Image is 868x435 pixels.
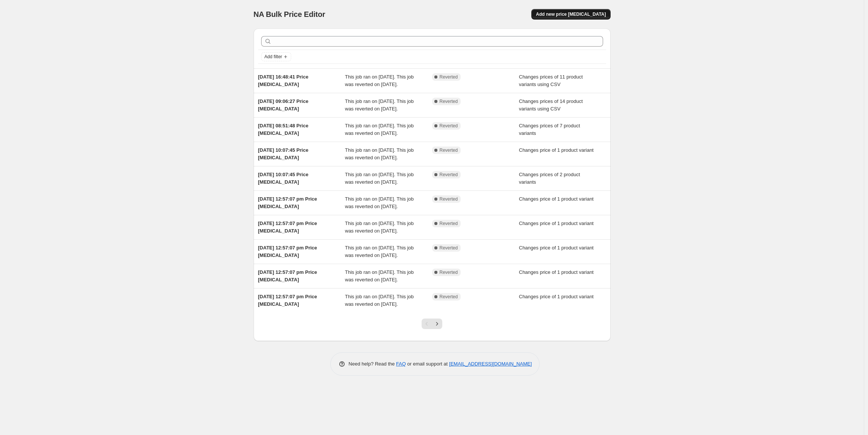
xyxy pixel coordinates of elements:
[440,245,458,251] span: Reverted
[519,196,594,202] span: Changes price of 1 product variant
[519,269,594,275] span: Changes price of 1 product variant
[519,245,594,251] span: Changes price of 1 product variant
[422,319,442,329] nav: Pagination
[519,294,594,299] span: Changes price of 1 product variant
[261,52,291,61] button: Add filter
[440,172,458,178] span: Reverted
[345,98,414,112] span: This job ran on [DATE]. This job was reverted on [DATE].
[345,221,414,234] span: This job ran on [DATE]. This job was reverted on [DATE].
[345,74,414,87] span: This job ran on [DATE]. This job was reverted on [DATE].
[449,361,532,367] a: [EMAIL_ADDRESS][DOMAIN_NAME]
[258,221,317,234] span: [DATE] 12:57:07 pm Price [MEDICAL_DATA]
[258,147,308,160] span: [DATE] 10:07:45 Price [MEDICAL_DATA]
[519,172,580,185] span: Changes prices of 2 product variants
[519,123,580,136] span: Changes prices of 7 product variants
[258,98,308,112] span: [DATE] 09:06:27 Price [MEDICAL_DATA]
[258,294,317,307] span: [DATE] 12:57:07 pm Price [MEDICAL_DATA]
[536,11,606,17] span: Add new price [MEDICAL_DATA]
[440,123,458,129] span: Reverted
[258,269,317,282] span: [DATE] 12:57:07 pm Price [MEDICAL_DATA]
[345,245,414,258] span: This job ran on [DATE]. This job was reverted on [DATE].
[531,9,610,20] button: Add new price [MEDICAL_DATA]
[440,294,458,300] span: Reverted
[345,196,414,209] span: This job ran on [DATE]. This job was reverted on [DATE].
[519,221,594,226] span: Changes price of 1 product variant
[406,361,449,367] span: or email support at
[440,269,458,275] span: Reverted
[519,74,583,87] span: Changes prices of 11 product variants using CSV
[345,172,414,185] span: This job ran on [DATE]. This job was reverted on [DATE].
[519,98,583,112] span: Changes prices of 14 product variants using CSV
[519,147,594,153] span: Changes price of 1 product variant
[345,294,414,307] span: This job ran on [DATE]. This job was reverted on [DATE].
[258,172,308,185] span: [DATE] 10:07:45 Price [MEDICAL_DATA]
[258,196,317,209] span: [DATE] 12:57:07 pm Price [MEDICAL_DATA]
[265,54,282,60] span: Add filter
[345,147,414,160] span: This job ran on [DATE]. This job was reverted on [DATE].
[440,98,458,104] span: Reverted
[258,74,308,87] span: [DATE] 16:48:41 Price [MEDICAL_DATA]
[396,361,406,367] a: FAQ
[349,361,396,367] span: Need help? Read the
[440,147,458,153] span: Reverted
[345,269,414,282] span: This job ran on [DATE]. This job was reverted on [DATE].
[432,319,442,329] button: Next
[258,245,317,258] span: [DATE] 12:57:07 pm Price [MEDICAL_DATA]
[440,221,458,227] span: Reverted
[345,123,414,136] span: This job ran on [DATE]. This job was reverted on [DATE].
[258,123,308,136] span: [DATE] 08:51:48 Price [MEDICAL_DATA]
[440,196,458,202] span: Reverted
[254,10,325,18] span: NA Bulk Price Editor
[440,74,458,80] span: Reverted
